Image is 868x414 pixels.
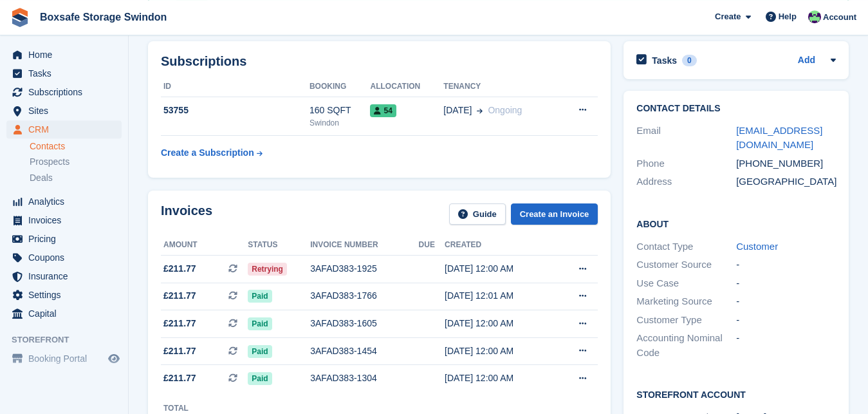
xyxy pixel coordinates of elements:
[6,193,122,211] a: menu
[310,344,418,358] div: 3AFAD383-1454
[28,120,106,138] span: CRM
[161,203,212,225] h2: Invoices
[808,10,821,23] img: Kim Virabi
[163,317,196,330] span: £211.77
[636,388,836,400] h2: Storefront Account
[161,141,263,165] a: Create a Subscription
[636,217,836,230] h2: About
[161,146,254,160] div: Create a Subscription
[248,235,310,256] th: Status
[823,11,856,24] span: Account
[310,372,418,385] div: 3AFAD383-1304
[310,289,418,303] div: 3AFAD383-1766
[10,8,30,27] img: stora-icon-8386f47178a22dfd0bd8f6a31ec36ba5ce8667c1dd55bd0f319d3a0aa187defe.svg
[488,105,522,115] span: Ongoing
[636,240,736,254] div: Contact Type
[736,125,822,151] a: [EMAIL_ADDRESS][DOMAIN_NAME]
[309,77,371,97] th: Booking
[28,230,106,248] span: Pricing
[6,286,122,304] a: menu
[443,104,472,117] span: [DATE]
[652,55,677,66] h2: Tasks
[310,235,418,256] th: Invoice number
[449,203,506,225] a: Guide
[310,262,418,276] div: 3AFAD383-1925
[163,402,203,414] div: Total
[736,276,836,291] div: -
[309,104,371,117] div: 160 SQFT
[6,211,122,229] a: menu
[445,262,555,276] div: [DATE] 12:00 AM
[28,211,106,229] span: Invoices
[6,267,122,285] a: menu
[28,305,106,323] span: Capital
[28,350,106,368] span: Booking Portal
[30,156,69,168] span: Prospects
[6,230,122,248] a: menu
[636,258,736,272] div: Customer Source
[161,54,598,69] h2: Subscriptions
[12,334,128,346] span: Storefront
[736,174,836,189] div: [GEOGRAPHIC_DATA]
[370,104,396,117] span: 54
[28,286,106,304] span: Settings
[736,313,836,328] div: -
[248,317,272,330] span: Paid
[636,313,736,328] div: Customer Type
[779,10,797,23] span: Help
[445,372,555,385] div: [DATE] 12:00 AM
[309,117,371,129] div: Swindon
[163,344,196,358] span: £211.77
[161,235,248,256] th: Amount
[6,120,122,138] a: menu
[736,156,836,171] div: [PHONE_NUMBER]
[248,372,272,385] span: Paid
[28,46,106,64] span: Home
[6,350,122,368] a: menu
[248,345,272,358] span: Paid
[636,174,736,189] div: Address
[736,258,836,272] div: -
[30,140,122,153] a: Contacts
[419,235,445,256] th: Due
[715,10,741,23] span: Create
[248,290,272,303] span: Paid
[736,241,778,252] a: Customer
[28,193,106,211] span: Analytics
[511,203,598,225] a: Create an Invoice
[28,83,106,101] span: Subscriptions
[28,102,106,120] span: Sites
[736,294,836,309] div: -
[443,77,559,97] th: Tenancy
[682,55,697,66] div: 0
[28,267,106,285] span: Insurance
[6,46,122,64] a: menu
[445,344,555,358] div: [DATE] 12:00 AM
[35,6,172,28] a: Boxsafe Storage Swindon
[28,64,106,82] span: Tasks
[28,249,106,267] span: Coupons
[636,124,736,153] div: Email
[445,317,555,330] div: [DATE] 12:00 AM
[161,77,309,97] th: ID
[6,102,122,120] a: menu
[310,317,418,330] div: 3AFAD383-1605
[636,156,736,171] div: Phone
[636,294,736,309] div: Marketing Source
[163,262,196,276] span: £211.77
[445,235,555,256] th: Created
[248,263,287,276] span: Retrying
[798,53,815,68] a: Add
[6,64,122,82] a: menu
[161,104,309,117] div: 53755
[30,171,122,185] a: Deals
[736,331,836,360] div: -
[30,172,53,184] span: Deals
[163,289,196,303] span: £211.77
[445,289,555,303] div: [DATE] 12:01 AM
[636,276,736,291] div: Use Case
[6,83,122,101] a: menu
[636,104,836,114] h2: Contact Details
[106,351,122,366] a: Preview store
[636,331,736,360] div: Accounting Nominal Code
